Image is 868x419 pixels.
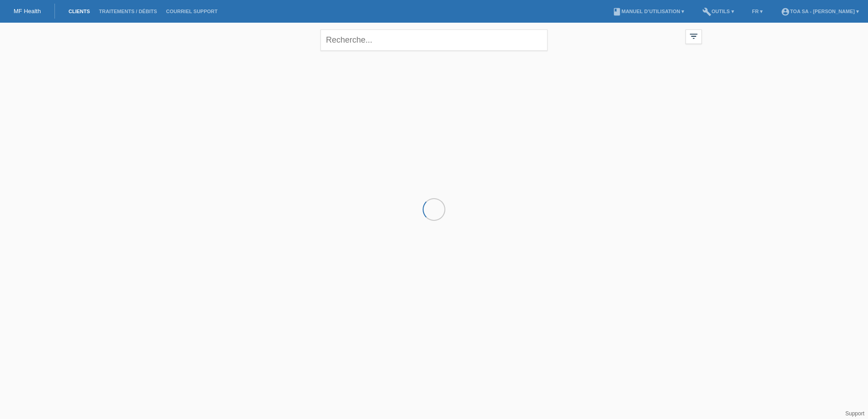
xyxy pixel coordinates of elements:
a: Traitements / débits [94,9,162,14]
a: MF Health [14,8,41,15]
a: account_circleTOA SA - [PERSON_NAME] ▾ [776,9,863,14]
i: account_circle [781,7,790,16]
a: FR ▾ [748,9,768,14]
input: Recherche... [321,29,547,51]
i: filter_list [689,31,699,41]
a: buildOutils ▾ [698,9,738,14]
a: Clients [64,9,94,14]
a: Courriel Support [162,9,222,14]
a: Support [845,410,864,417]
a: bookManuel d’utilisation ▾ [608,9,689,14]
i: book [612,7,621,16]
i: build [702,7,711,16]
